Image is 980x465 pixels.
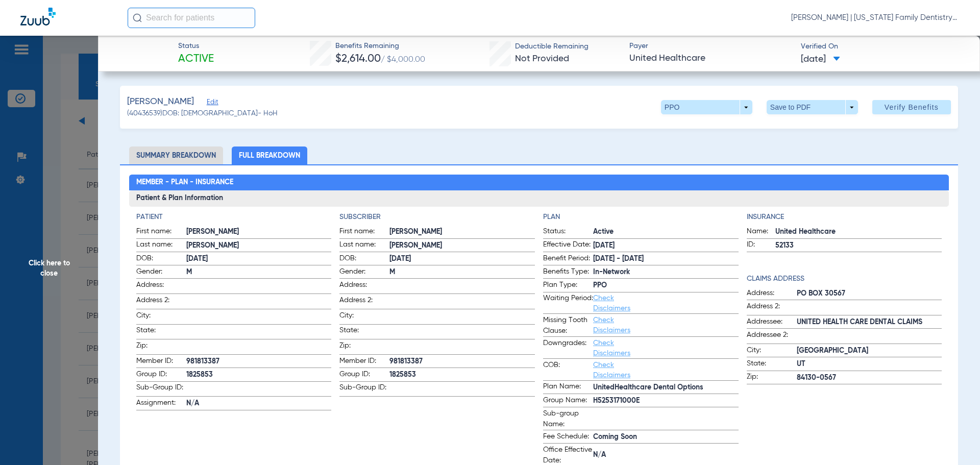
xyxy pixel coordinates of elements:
[747,212,942,223] app-breakdown-title: Insurance
[593,432,739,443] span: Coming Soon
[339,369,389,381] span: Group ID:
[339,382,389,396] span: Sub-Group ID:
[593,227,739,237] span: Active
[797,359,942,370] span: UT
[389,356,535,367] span: 981813387
[593,396,739,406] span: H5253171000E
[339,295,389,309] span: Address 2:
[381,56,425,64] span: / $4,000.00
[747,345,797,357] span: City:
[797,317,942,328] span: UNITED HEALTH CARE DENTAL CLAIMS
[801,53,840,66] span: [DATE]
[339,266,389,279] span: Gender:
[136,325,186,339] span: State:
[593,361,630,379] a: Check Disclaimers
[178,52,214,66] span: Active
[136,295,186,309] span: Address 2:
[747,330,797,344] span: Addressee 2:
[339,253,389,265] span: DOB:
[133,13,142,22] img: Search Icon
[232,146,307,164] li: Full Breakdown
[389,227,535,237] span: [PERSON_NAME]
[515,54,569,63] span: Not Provided
[543,338,593,358] span: Downgrades:
[747,288,797,300] span: Address:
[339,310,389,324] span: City:
[339,325,389,339] span: State:
[593,316,630,334] a: Check Disclaimers
[543,280,593,292] span: Plan Type:
[593,382,739,393] span: UnitedHealthcare Dental Options
[747,358,797,371] span: State:
[593,254,739,264] span: [DATE] - [DATE]
[136,226,186,238] span: First name:
[593,240,739,251] span: [DATE]
[339,212,535,223] h4: Subscriber
[593,295,630,312] a: Check Disclaimers
[801,41,964,52] span: Verified On
[543,315,593,336] span: Missing Tooth Clause:
[186,240,332,251] span: [PERSON_NAME]
[629,52,792,65] span: United Healthcare
[136,310,186,324] span: City:
[543,431,593,444] span: Fee Schedule:
[136,239,186,252] span: Last name:
[593,267,739,278] span: In-Network
[389,267,535,278] span: M
[661,100,752,114] button: PPO
[797,288,942,299] span: PO BOX 30567
[593,450,739,460] span: N/A
[775,227,942,237] span: United Healthcare
[178,41,214,52] span: Status
[136,340,186,354] span: Zip:
[186,370,332,380] span: 1825853
[593,339,630,357] a: Check Disclaimers
[128,8,255,28] input: Search for patients
[543,395,593,407] span: Group Name:
[593,280,739,291] span: PPO
[207,99,216,108] span: Edit
[186,254,332,264] span: [DATE]
[335,54,381,64] span: $2,614.00
[543,381,593,394] span: Plan Name:
[136,369,186,381] span: Group ID:
[136,382,186,396] span: Sub-Group ID:
[389,370,535,380] span: 1825853
[186,356,332,367] span: 981813387
[339,340,389,354] span: Zip:
[929,416,980,465] iframe: Chat Widget
[136,356,186,368] span: Member ID:
[339,280,389,293] span: Address:
[127,108,278,119] span: (40436539) DOB: [DEMOGRAPHIC_DATA] - HoH
[129,190,949,207] h3: Patient & Plan Information
[129,146,223,164] li: Summary Breakdown
[389,254,535,264] span: [DATE]
[797,373,942,383] span: 84130-0567
[767,100,858,114] button: Save to PDF
[747,316,797,329] span: Addressee:
[136,398,186,410] span: Assignment:
[136,280,186,293] span: Address:
[629,41,792,52] span: Payer
[186,398,332,409] span: N/A
[335,41,425,52] span: Benefits Remaining
[543,212,739,223] app-breakdown-title: Plan
[747,274,942,284] app-breakdown-title: Claims Address
[543,360,593,380] span: COB:
[872,100,951,114] button: Verify Benefits
[543,266,593,279] span: Benefits Type:
[747,239,775,252] span: ID:
[543,408,593,430] span: Sub-group Name:
[747,301,797,315] span: Address 2:
[791,13,960,23] span: [PERSON_NAME] | [US_STATE] Family Dentistry
[129,175,949,191] h2: Member - Plan - Insurance
[339,356,389,368] span: Member ID:
[543,293,593,313] span: Waiting Period:
[747,372,797,384] span: Zip:
[136,253,186,265] span: DOB:
[797,346,942,356] span: [GEOGRAPHIC_DATA]
[136,212,332,223] h4: Patient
